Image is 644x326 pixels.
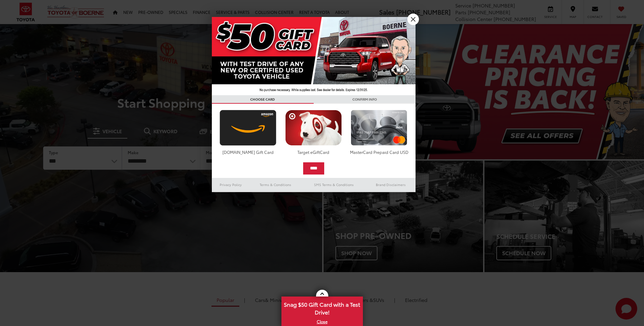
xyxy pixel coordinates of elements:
a: Terms & Conditions [250,181,301,189]
span: Snag $50 Gift Card with a Test Drive! [282,297,362,318]
img: targetcard.png [283,110,344,146]
div: [DOMAIN_NAME] Gift Card [218,149,278,155]
a: Privacy Policy [212,181,250,189]
img: amazoncard.png [218,110,278,146]
h3: CHOOSE CARD [212,95,314,104]
div: Target eGiftCard [283,149,344,155]
img: 42635_top_851395.jpg [212,17,416,95]
a: SMS Terms & Conditions [302,181,366,189]
img: mastercard.png [349,110,409,146]
h3: CONFIRM INFO [314,95,416,104]
a: Brand Disclaimers [366,181,416,189]
div: MasterCard Prepaid Card USD [349,149,409,155]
